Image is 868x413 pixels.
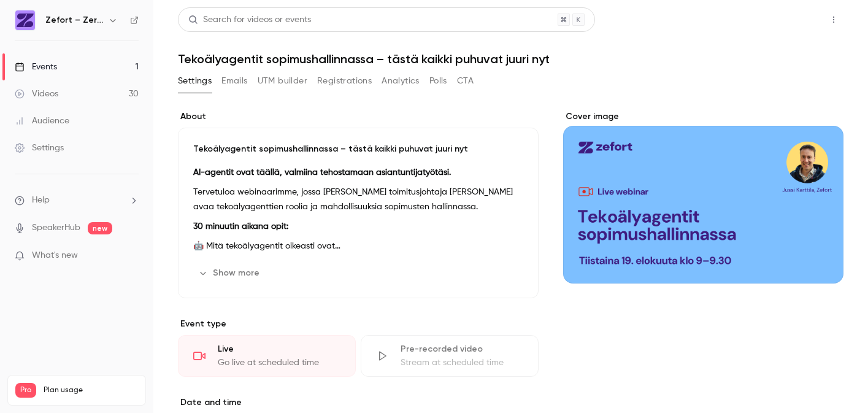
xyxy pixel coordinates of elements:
label: Date and time [178,396,539,409]
iframe: Noticeable Trigger [124,250,139,261]
span: Help [32,194,50,207]
span: new [88,222,112,234]
span: Pro [15,383,36,398]
span: What's new [32,249,78,262]
span: Plan usage [44,385,138,395]
div: Pre-recorded video [401,343,523,355]
a: SpeakerHub [32,222,80,234]
div: Live [218,343,340,355]
label: About [178,110,539,123]
button: Registrations [317,71,372,91]
p: Tervetuloa webinaarimme, jossa [PERSON_NAME] toimitusjohtaja [PERSON_NAME] avaa tekoälyagenttien ... [193,185,523,214]
button: UTM builder [258,71,307,91]
p: Event type [178,318,539,330]
div: Go live at scheduled time [218,357,340,369]
h1: Tekoälyagentit sopimushallinnassa – tästä kaikki puhuvat juuri nyt [178,52,843,66]
div: LiveGo live at scheduled time [178,335,356,377]
button: Settings [178,71,212,91]
p: Tekoälyagentit sopimushallinnassa – tästä kaikki puhuvat juuri nyt [193,143,523,155]
img: Zefort – Zero-Effort Contract Management [15,10,35,30]
button: Analytics [382,71,420,91]
strong: AI-agentit ovat täällä, valmiina tehostamaan asiantuntijatyötäsi. [193,168,451,177]
strong: 30 minuutin aikana opit: [193,222,288,231]
div: Audience [15,115,69,127]
section: Cover image [563,110,843,284]
label: Cover image [563,110,843,123]
h6: Zefort – Zero-Effort Contract Management [45,14,103,26]
button: Show more [193,263,267,283]
div: Events [15,61,57,73]
div: Settings [15,142,64,154]
div: Pre-recorded videoStream at scheduled time [361,335,539,377]
p: 🤖 Mitä tekoälyagentit oikeasti ovat [193,239,523,253]
button: Emails [221,71,247,91]
div: Search for videos or events [188,14,311,26]
div: Videos [15,88,58,100]
div: Stream at scheduled time [401,357,523,369]
button: CTA [457,71,474,91]
button: Polls [429,71,447,91]
li: help-dropdown-opener [15,194,139,207]
button: Share [766,7,814,32]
